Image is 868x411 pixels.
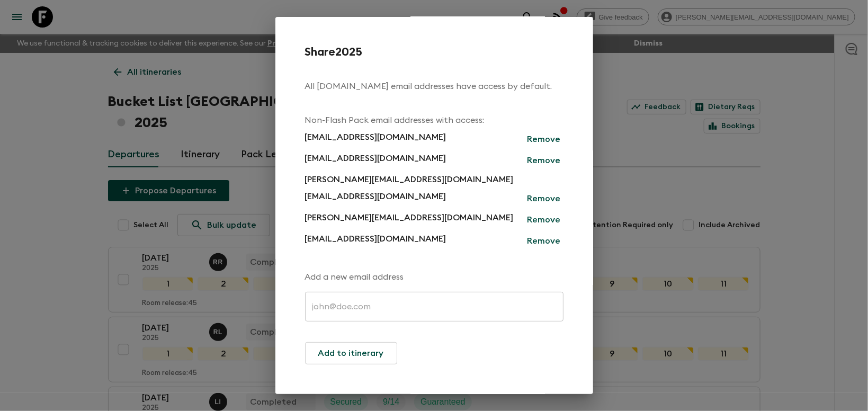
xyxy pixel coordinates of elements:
p: Remove [527,133,561,146]
button: Remove [525,131,563,148]
button: Add to itinerary [305,342,397,364]
p: [PERSON_NAME][EMAIL_ADDRESS][DOMAIN_NAME] [305,211,514,228]
p: Remove [527,213,561,226]
p: [EMAIL_ADDRESS][DOMAIN_NAME] [305,190,446,207]
p: [EMAIL_ADDRESS][DOMAIN_NAME] [305,131,446,148]
p: Non-Flash Pack email addresses with access: [305,114,563,127]
button: Remove [525,152,563,169]
p: [PERSON_NAME][EMAIL_ADDRESS][DOMAIN_NAME] [305,173,514,186]
p: Remove [527,192,561,205]
button: Remove [525,211,563,228]
p: [EMAIL_ADDRESS][DOMAIN_NAME] [305,152,446,169]
p: All [DOMAIN_NAME] email addresses have access by default. [305,80,563,93]
input: john@doe.com [305,292,563,321]
p: [EMAIL_ADDRESS][DOMAIN_NAME] [305,233,446,249]
button: Remove [525,190,563,207]
h2: Share 2025 [305,45,563,59]
p: Add a new email address [305,271,404,283]
p: Remove [527,154,561,167]
p: Remove [527,235,561,247]
button: Remove [525,233,563,249]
